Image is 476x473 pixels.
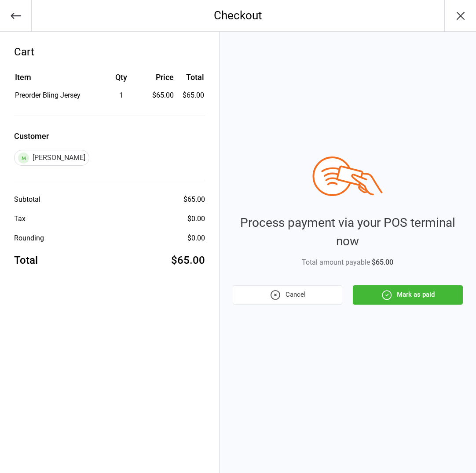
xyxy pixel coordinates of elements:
[14,194,40,205] div: Subtotal
[187,233,205,244] div: $0.00
[171,252,205,268] div: $65.00
[146,90,174,101] div: $65.00
[233,257,463,268] div: Total amount payable
[183,194,205,205] div: $65.00
[187,214,205,224] div: $0.00
[353,285,463,305] button: Mark as paid
[146,71,174,83] div: Price
[15,71,96,89] th: Item
[233,285,343,305] button: Cancel
[233,214,463,251] div: Process payment via your POS terminal now
[177,71,204,89] th: Total
[177,90,204,101] td: $65.00
[14,233,44,244] div: Rounding
[14,150,89,166] div: [PERSON_NAME]
[14,130,205,142] label: Customer
[97,71,146,89] th: Qty
[372,258,393,266] span: $65.00
[15,91,81,99] span: Preorder Bling Jersey
[14,44,205,60] div: Cart
[14,214,26,224] div: Tax
[14,252,38,268] div: Total
[97,90,146,101] div: 1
